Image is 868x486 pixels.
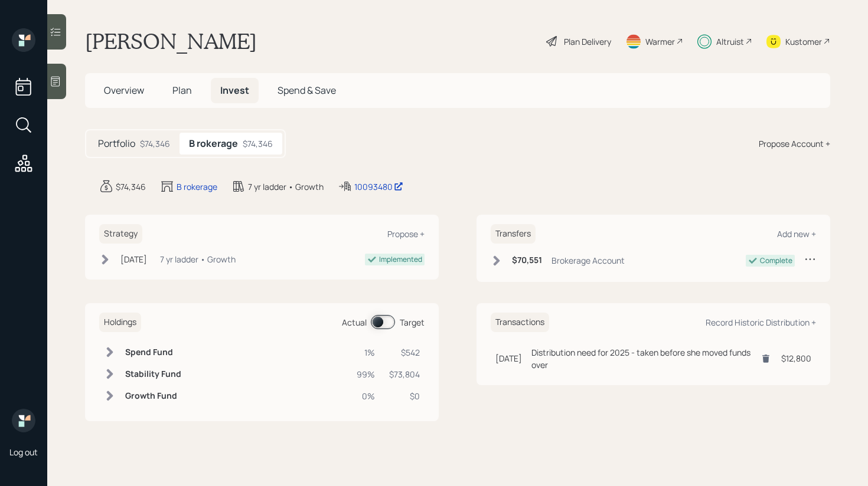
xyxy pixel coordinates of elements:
div: B rokerage [177,180,217,193]
div: 7 yr ladder • Growth [248,180,324,193]
div: $74,346 [116,180,146,193]
div: Complete [760,255,792,266]
div: Target [400,316,425,329]
h6: Spend Fund [125,347,181,357]
div: $542 [389,346,420,359]
span: Spend & Save [278,84,336,97]
h6: Holdings [99,313,141,332]
div: 0% [357,390,375,402]
div: [DATE] [495,352,522,364]
div: Brokerage Account [552,254,625,267]
h6: Transactions [491,313,549,332]
div: 99% [357,368,375,380]
div: Distribution need for 2025 - taken before she moved funds over [531,346,756,371]
h6: Transfers [491,224,536,244]
div: Altruist [716,35,744,48]
div: Kustomer [785,35,822,48]
span: Plan [172,84,192,97]
div: $74,346 [243,137,273,150]
h6: Stability Fund [125,369,181,379]
span: Overview [104,84,144,97]
div: Plan Delivery [564,35,611,48]
span: Invest [220,84,249,97]
div: Add new + [777,228,816,239]
div: $73,804 [389,368,420,380]
h5: Portfolio [98,138,135,149]
div: Record Historic Distribution + [706,317,816,328]
div: $74,346 [140,137,170,150]
div: Warmer [645,35,675,48]
h5: B rokerage [189,138,238,149]
div: $0 [389,390,420,402]
div: Actual [342,316,367,329]
div: 7 yr ladder • Growth [160,253,236,265]
div: Log out [9,446,38,458]
div: Propose + [387,228,425,239]
img: retirable_logo.png [12,409,35,432]
div: Implemented [379,254,422,265]
div: 10093480 [354,180,403,193]
h6: $70,551 [512,255,542,265]
h1: [PERSON_NAME] [85,28,257,54]
h6: Growth Fund [125,391,181,401]
div: [DATE] [120,253,147,265]
div: Propose Account + [759,137,830,150]
div: $12,800 [781,352,811,364]
div: 1% [357,346,375,359]
h6: Strategy [99,224,142,244]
